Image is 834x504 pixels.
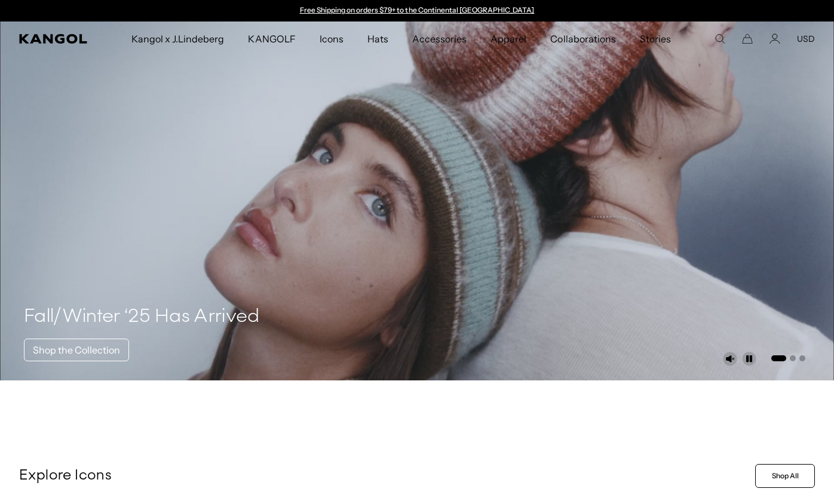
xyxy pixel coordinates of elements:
button: Pause [742,352,756,366]
h4: Fall/Winter ‘25 Has Arrived [24,305,260,329]
span: Accessories [412,21,467,56]
button: Go to slide 2 [790,355,796,361]
a: Accessories [400,21,479,56]
a: Account [769,33,780,44]
button: Go to slide 1 [771,355,786,361]
a: Icons [308,21,355,56]
div: 1 of 2 [294,6,540,16]
slideshow-component: Announcement bar [294,6,540,16]
a: Shop the Collection [24,339,129,361]
button: Unmute [723,352,737,366]
a: Stories [628,21,683,56]
a: Hats [355,21,400,56]
ul: Select a slide to show [770,353,805,362]
summary: Search here [715,33,725,44]
button: Cart [742,33,753,44]
a: Apparel [479,21,538,56]
p: Explore Icons [19,467,750,485]
button: Go to slide 3 [799,355,805,361]
a: KANGOLF [236,21,307,56]
span: Kangol x J.Lindeberg [131,21,225,56]
div: Announcement [294,6,540,16]
a: Collaborations [538,21,627,56]
span: KANGOLF [248,21,295,56]
span: Icons [320,21,344,56]
span: Collaborations [550,21,615,56]
a: Free Shipping on orders $79+ to the Continental [GEOGRAPHIC_DATA] [300,5,535,14]
span: Apparel [490,21,526,56]
a: Shop All [755,464,815,488]
span: Stories [640,21,671,56]
a: Kangol [19,34,88,44]
a: Kangol x J.Lindeberg [119,21,237,56]
button: USD [797,33,815,44]
span: Hats [367,21,388,56]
